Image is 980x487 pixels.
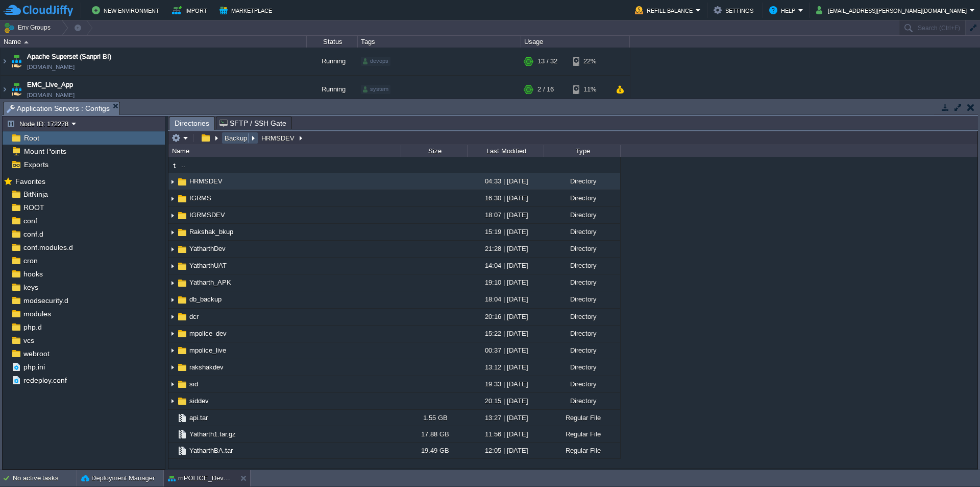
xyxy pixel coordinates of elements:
[1,48,9,75] img: AMDAwAAAACH5BAEAAAAALAAAAAABAAEAAAICRAEAOw==
[467,309,544,324] div: 20:16 | [DATE]
[544,224,620,240] div: Directory
[188,397,210,405] span: siddev
[188,278,233,287] a: Yatharth_APK
[177,412,188,424] img: AMDAwAAAACH5BAEAAAAALAAAAAABAAEAAAICRAEAOw==
[21,349,51,358] a: webroot
[168,443,177,458] img: AMDAwAAAACH5BAEAAAAALAAAAAABAAEAAAICRAEAOw==
[544,258,620,273] div: Directory
[168,377,177,392] img: AMDAwAAAACH5BAEAAAAALAAAAAABAAEAAAICRAEAOw==
[13,177,47,186] span: Favorites
[177,261,188,272] img: AMDAwAAAACH5BAEAAAAALAAAAAABAAEAAAICRAEAOw==
[21,376,68,385] a: redeploy.conf
[188,211,227,219] span: IGRMSDEV
[467,359,544,375] div: 13:12 | [DATE]
[937,446,970,477] iframe: chat widget
[168,207,177,223] img: AMDAwAAAACH5BAEAAAAALAAAAAABAAEAAAICRAEAOw==
[168,309,177,325] img: AMDAwAAAACH5BAEAAAAALAAAAAABAAEAAAICRAEAOw==
[21,269,44,279] a: hooks
[544,443,620,458] div: Regular File
[4,20,54,35] button: Env Groups
[177,311,188,322] img: AMDAwAAAACH5BAEAAAAALAAAAAABAAEAAAICRAEAOw==
[223,133,250,143] button: Backup
[544,291,620,307] div: Directory
[27,52,111,62] a: Apache Superset (Sanpri BI)
[7,119,71,128] button: Node ID: 172278
[168,224,177,240] img: AMDAwAAAACH5BAEAAAAALAAAAAABAAEAAAICRAEAOw==
[21,243,75,252] a: conf.modules.d
[307,76,358,103] div: Running
[21,322,43,332] span: php.d
[168,343,177,359] img: AMDAwAAAACH5BAEAAAAALAAAAAABAAEAAAICRAEAOw==
[168,326,177,342] img: AMDAwAAAACH5BAEAAAAALAAAAAABAAEAAAICRAEAOw==
[401,443,467,458] div: 19.49 GB
[21,229,45,239] a: conf.d
[188,295,223,304] span: db_backup
[21,296,70,305] a: modsecurity.d
[168,241,177,257] img: AMDAwAAAACH5BAEAAAAALAAAAAABAAEAAAICRAEAOw==
[177,328,188,339] img: AMDAwAAAACH5BAEAAAAALAAAAAABAAEAAAICRAEAOw==
[168,426,177,442] img: AMDAwAAAACH5BAEAAAAALAAAAAABAAEAAAICRAEAOw==
[168,258,177,274] img: AMDAwAAAACH5BAEAAAAALAAAAAABAAEAAAICRAEAOw==
[537,76,554,103] div: 2 / 16
[188,312,200,321] span: dcr
[307,48,358,75] div: Running
[21,336,36,345] span: vcs
[188,177,224,185] span: HRMSDEV
[168,473,232,483] button: mPOLICE_Dev_App
[168,292,177,308] img: AMDAwAAAACH5BAEAAAAALAAAAAABAAEAAAICRAEAOw==
[188,430,237,438] a: Yatharth1.tar.gz
[180,160,187,169] a: ..
[544,359,620,375] div: Directory
[188,261,228,270] a: YatharthUAT
[168,131,977,145] input: Click to enter the path
[177,445,188,456] img: AMDAwAAAACH5BAEAAAAALAAAAAABAAEAAAICRAEAOw==
[168,160,180,171] img: AMDAwAAAACH5BAEAAAAALAAAAAABAAEAAAICRAEAOw==
[544,173,620,189] div: Directory
[467,342,544,358] div: 00:37 | [DATE]
[27,90,75,100] a: [DOMAIN_NAME]
[188,346,228,355] a: mpolice_live
[21,362,46,372] span: php.ini
[21,190,50,199] a: BitNinja
[177,244,188,255] img: AMDAwAAAACH5BAEAAAAALAAAAAABAAEAAAICRAEAOw==
[177,345,188,356] img: AMDAwAAAACH5BAEAAAAALAAAAAABAAEAAAICRAEAOw==
[13,177,47,185] a: Favorites
[468,145,544,157] div: Last Modified
[21,256,39,265] span: cron
[22,160,50,169] a: Exports
[467,173,544,189] div: 04:33 | [DATE]
[168,174,177,190] img: AMDAwAAAACH5BAEAAAAALAAAAAABAAEAAAICRAEAOw==
[177,176,188,188] img: AMDAwAAAACH5BAEAAAAALAAAAAABAAEAAAICRAEAOw==
[188,244,227,253] a: YatharthDev
[467,258,544,273] div: 14:04 | [DATE]
[172,4,210,16] button: Import
[177,294,188,306] img: AMDAwAAAACH5BAEAAAAALAAAAAABAAEAAAICRAEAOw==
[21,283,40,292] span: keys
[545,145,620,157] div: Type
[7,102,110,115] span: Application Servers : Configs
[544,342,620,358] div: Directory
[358,36,521,48] div: Tags
[177,362,188,373] img: AMDAwAAAACH5BAEAAAAALAAAAAABAAEAAAICRAEAOw==
[467,426,544,442] div: 11:56 | [DATE]
[27,80,73,90] a: EMC_Live_App
[188,413,209,422] span: api.tar
[188,380,200,388] a: sid
[177,277,188,289] img: AMDAwAAAACH5BAEAAAAALAAAAAABAAEAAAICRAEAOw==
[4,4,73,17] img: CloudJiffy
[401,426,467,442] div: 17.88 GB
[467,410,544,426] div: 13:27 | [DATE]
[21,203,46,212] a: ROOT
[81,473,155,483] button: Deployment Manager
[21,216,39,225] a: conf
[22,133,41,143] a: Root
